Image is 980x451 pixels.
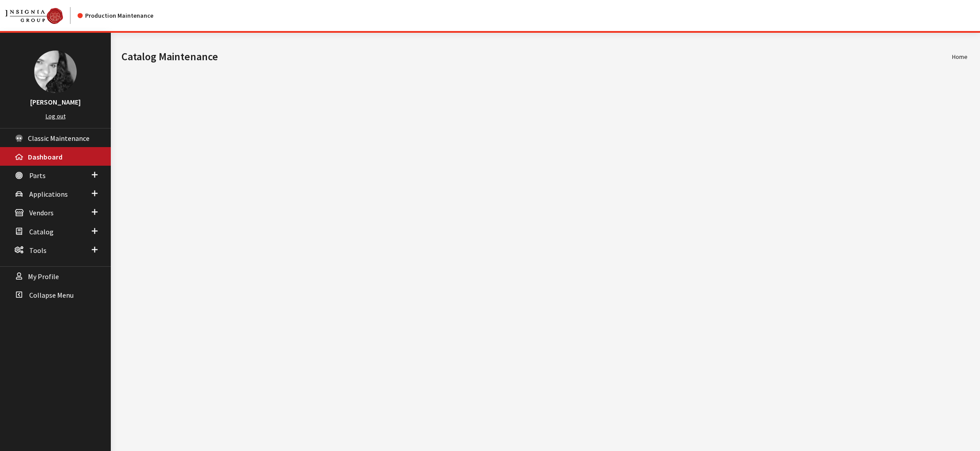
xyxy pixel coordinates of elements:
span: Classic Maintenance [28,134,90,143]
span: Catalog [29,227,54,236]
h3: [PERSON_NAME] [9,97,102,107]
a: Log out [46,112,66,120]
span: Vendors [29,209,54,218]
span: Applications [29,190,68,198]
span: My Profile [28,272,59,281]
li: Home [952,52,968,62]
span: Parts [29,171,46,180]
span: Collapse Menu [29,291,74,299]
img: Catalog Maintenance [5,8,63,24]
img: Khrystal Dorton [34,51,77,93]
h1: Catalog Maintenance [121,49,952,65]
div: Production Maintenance [78,11,153,20]
span: Dashboard [28,152,62,161]
span: Tools [29,246,47,255]
a: Insignia Group logo [5,7,78,24]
